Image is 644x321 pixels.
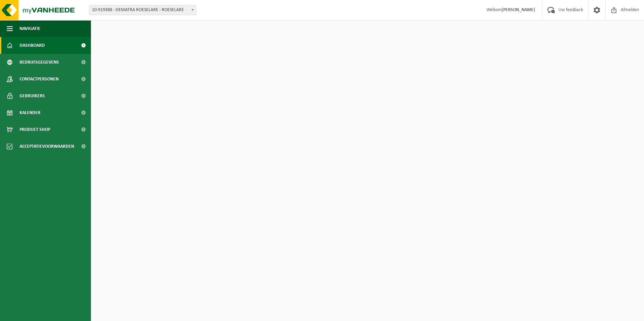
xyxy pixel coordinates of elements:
[20,87,45,104] span: Gebruikers
[20,104,40,121] span: Kalender
[89,5,196,15] span: 10-919388 - DEMATRA ROESELARE - ROESELARE
[502,7,535,12] strong: [PERSON_NAME]
[89,5,196,15] span: 10-919388 - DEMATRA ROESELARE - ROESELARE
[20,121,50,138] span: Product Shop
[20,20,40,37] span: Navigatie
[20,54,59,71] span: Bedrijfsgegevens
[20,138,74,155] span: Acceptatievoorwaarden
[20,71,59,87] span: Contactpersonen
[20,37,45,54] span: Dashboard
